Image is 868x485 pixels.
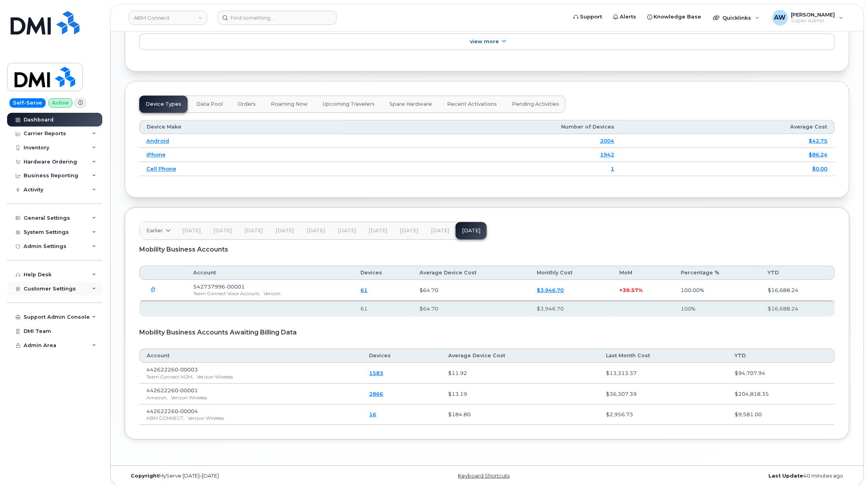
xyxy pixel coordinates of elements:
[369,391,383,397] a: 2866
[608,473,850,479] div: 40 minutes ago
[412,280,530,301] td: $64.70
[182,228,201,234] span: [DATE]
[441,349,599,363] th: Average Device Cost
[369,411,376,417] a: 16
[238,101,256,107] span: Orders
[275,228,294,234] span: [DATE]
[600,151,615,158] a: 1942
[390,101,432,107] span: Spare Hardware
[369,370,383,376] a: 1583
[146,165,176,172] a: Cell Phone
[512,101,559,107] span: Pending Activities
[323,101,375,107] span: Upcoming Travelers
[213,228,232,234] span: [DATE]
[360,287,368,293] a: 61
[769,473,803,479] strong: Last Update
[146,395,168,400] span: Amazon,
[774,13,786,22] span: AW
[622,287,643,293] span: 39.57%
[791,18,835,24] span: Super Admin
[723,15,752,21] span: Quicklinks
[761,301,835,316] th: $16,688.24
[193,290,260,296] span: Team Connect Voice Account,
[264,290,281,296] span: Verizon
[611,165,615,172] a: 1
[580,13,602,21] span: Support
[171,395,207,400] span: Verizon Wireless
[146,408,198,414] span: 442622260-00004
[619,287,622,293] span: +
[441,363,599,384] td: $11.92
[708,10,765,26] div: Quicklinks
[761,280,835,301] td: $16,688.24
[196,101,223,107] span: Data Pool
[146,374,194,380] span: Team Connect M2M,
[244,228,263,234] span: [DATE]
[791,11,835,18] span: [PERSON_NAME]
[458,473,510,479] a: Keyboard Shortcuts
[353,266,412,280] th: Devices
[125,473,366,479] div: MyServe [DATE]–[DATE]
[568,9,608,25] a: Support
[470,39,499,44] span: View More
[761,266,835,280] th: YTD
[599,404,728,425] td: $2,956.73
[146,387,198,393] span: 442622260-00001
[537,287,564,293] a: $3,946.70
[654,13,702,21] span: Knowledge Base
[622,120,835,134] th: Average Cost
[343,120,622,134] th: Number of Devices
[674,266,761,280] th: Percentage %
[131,473,159,479] strong: Copyright
[400,228,418,234] span: [DATE]
[412,266,530,280] th: Average Device Cost
[431,228,449,234] span: [DATE]
[146,138,169,144] a: Android
[140,222,176,239] a: Earlier
[307,228,325,234] span: [DATE]
[612,266,674,280] th: MoM
[412,301,530,316] th: $64.70
[197,374,233,380] span: Verizon Wireless
[139,33,835,50] a: View More
[674,280,761,301] td: 100.00%
[809,151,828,158] a: $86.24
[530,266,612,280] th: Monthly Cost
[441,404,599,425] td: $184.80
[146,227,163,234] span: Earlier
[728,363,835,384] td: $94,707.94
[608,9,642,25] a: Alerts
[146,366,198,373] span: 442622260-00003
[767,10,849,26] div: Alyssa Wagner
[599,349,728,363] th: Last Month Cost
[369,228,387,234] span: [DATE]
[271,101,308,107] span: Roaming Now
[362,349,441,363] th: Devices
[728,349,835,363] th: YTD
[813,165,828,172] a: $0.00
[338,228,356,234] span: [DATE]
[188,415,224,421] span: Verizon Wireless
[728,404,835,425] td: $9,581.00
[809,138,828,144] a: $42.75
[674,301,761,316] th: 100%
[441,384,599,404] td: $13.19
[530,301,612,316] th: $3,946.70
[193,283,245,290] span: 542737996-00001
[600,138,615,144] a: 2004
[146,415,185,421] span: ABM CONNECT,
[186,266,354,280] th: Account
[129,11,207,25] a: ABM Connect
[146,151,166,158] a: iPhone
[728,384,835,404] td: $204,818.35
[447,101,497,107] span: Recent Activations
[139,323,835,342] div: Mobility Business Accounts Awaiting Billing Data
[353,301,412,316] th: 61
[218,11,337,25] input: Find something...
[139,240,835,259] div: Mobility Business Accounts
[139,120,343,134] th: Device Make
[620,13,636,21] span: Alerts
[642,9,707,25] a: Knowledge Base
[599,363,728,384] td: $13,313.37
[139,349,362,363] th: Account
